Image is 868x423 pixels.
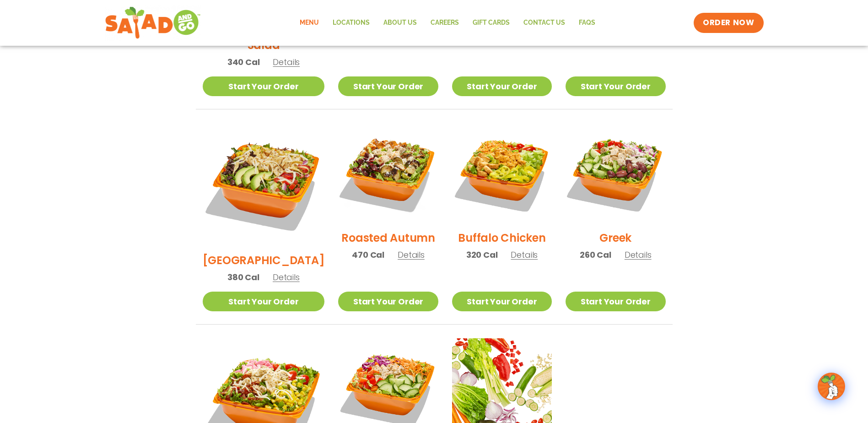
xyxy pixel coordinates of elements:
img: new-SAG-logo-768×292 [105,5,201,41]
a: Start Your Order [566,292,665,311]
span: Details [511,249,538,260]
a: Start Your Order [452,292,552,311]
span: Details [625,249,652,260]
img: Product photo for BBQ Ranch Salad [203,123,325,245]
a: ORDER NOW [694,13,763,33]
span: Details [398,249,425,260]
a: About Us [377,12,424,33]
a: Start Your Order [203,76,325,96]
h2: Buffalo Chicken [458,230,545,246]
img: Product photo for Roasted Autumn Salad [338,123,438,223]
a: Careers [424,12,466,33]
img: Product photo for Buffalo Chicken Salad [452,123,552,223]
a: Start Your Order [566,76,665,96]
nav: Menu [293,12,602,33]
a: Start Your Order [338,292,438,311]
span: 320 Cal [466,249,498,261]
span: 260 Cal [580,249,611,261]
span: 470 Cal [352,249,384,261]
span: 340 Cal [227,56,260,68]
a: Menu [293,12,326,33]
span: Details [273,56,300,68]
img: Product photo for Greek Salad [566,123,665,223]
a: Start Your Order [338,76,438,96]
a: Contact Us [517,12,572,33]
a: Start Your Order [203,292,325,311]
span: 380 Cal [227,271,259,283]
a: GIFT CARDS [466,12,517,33]
span: ORDER NOW [703,17,754,28]
a: Start Your Order [452,76,552,96]
h2: [GEOGRAPHIC_DATA] [203,252,325,268]
a: Locations [326,12,377,33]
h2: Greek [599,230,631,246]
span: Details [273,271,300,283]
h2: Roasted Autumn [341,230,435,246]
a: FAQs [572,12,602,33]
img: wpChatIcon [819,374,844,399]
